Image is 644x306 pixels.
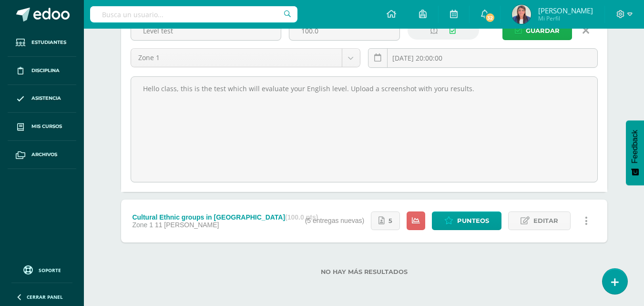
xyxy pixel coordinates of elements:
[31,123,62,130] span: Mis cursos
[39,267,61,274] span: Soporte
[131,49,360,67] a: Zone 1
[31,39,66,46] span: Estudiantes
[538,14,593,22] span: Mi Perfil
[8,29,76,57] a: Estudiantes
[31,67,60,74] span: Disciplina
[368,49,597,67] input: Fecha de entrega
[90,6,297,22] input: Busca un usuario...
[8,113,76,141] a: Mis cursos
[131,77,597,182] textarea: [URL][DOMAIN_NAME]
[538,6,593,15] span: [PERSON_NAME]
[155,221,219,229] span: 11 [PERSON_NAME]
[131,21,281,40] input: Título
[432,211,501,230] a: Punteos
[526,22,560,40] span: Guardar
[388,212,392,230] span: 5
[457,212,489,230] span: Punteos
[285,213,318,221] strong: (100.0 pts)
[8,57,76,85] a: Disciplina
[533,212,558,230] span: Editar
[289,21,399,40] input: Puntos máximos
[485,12,495,23] span: 32
[121,268,607,275] label: No hay más resultados
[132,221,153,229] span: Zone 1
[31,151,57,158] span: Archivos
[502,21,572,40] button: Guardar
[512,5,531,24] img: 64f220a76ce8a7c8a2fce748c524eb74.png
[132,213,318,221] div: Cultural Ethnic groups in [GEOGRAPHIC_DATA]
[138,49,335,67] span: Zone 1
[8,85,76,113] a: Asistencia
[631,130,639,163] span: Feedback
[11,263,72,276] a: Soporte
[626,120,644,185] button: Feedback - Mostrar encuesta
[8,141,76,169] a: Archivos
[27,294,63,300] span: Cerrar panel
[31,95,61,102] span: Asistencia
[371,211,400,230] a: 5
